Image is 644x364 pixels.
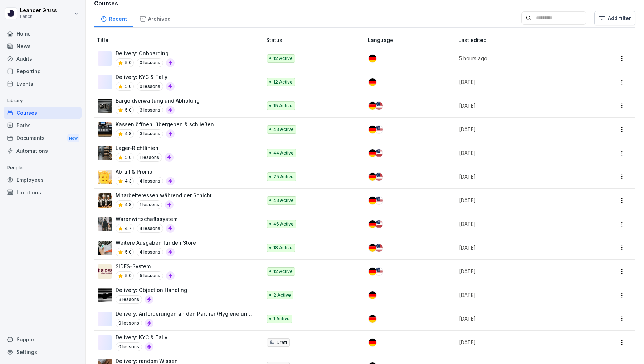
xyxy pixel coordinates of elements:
[98,264,112,279] img: dxp6s89mgihow8pv4ecb2jfk.png
[459,268,581,275] p: [DATE]
[137,82,163,91] p: 0 lessons
[594,11,635,25] button: Add filter
[98,146,112,160] img: g9g0z14z6r0gwnvoxvhir8sm.png
[125,249,132,255] p: 5.0
[125,107,132,113] p: 5.0
[459,55,581,62] p: 5 hours ago
[125,273,132,279] p: 5.0
[369,78,376,86] img: de.svg
[98,193,112,208] img: xjzuossoc1a89jeij0tv46pl.png
[116,334,167,341] p: Delivery: KYC & Tally
[369,149,376,157] img: de.svg
[4,174,82,186] a: Employees
[116,342,142,351] p: 0 lessons
[133,9,177,27] a: Archived
[4,107,82,119] a: Courses
[459,339,581,346] p: [DATE]
[369,244,376,252] img: de.svg
[137,248,163,256] p: 4 lessons
[273,103,293,109] p: 15 Active
[4,65,82,77] a: Reporting
[116,310,255,317] p: Delivery: Anforderungen an den Partner (Hygiene und Sign Criteria)
[116,286,187,294] p: Delivery: Objection Handling
[137,129,163,138] p: 3 lessons
[116,120,214,128] p: Kassen öffnen, übergeben & schließen
[369,173,376,181] img: de.svg
[459,173,581,180] p: [DATE]
[98,241,112,255] img: gjjlzyzklkomauxnabzwgl4y.png
[125,202,132,208] p: 4.8
[4,95,82,107] p: Library
[4,27,82,40] a: Home
[273,79,293,85] p: 12 Active
[4,132,82,145] a: DocumentsNew
[459,244,581,251] p: [DATE]
[273,292,291,298] p: 2 Active
[273,245,293,251] p: 18 Active
[368,36,455,44] p: Language
[375,244,383,252] img: us.svg
[369,268,376,275] img: de.svg
[116,192,212,199] p: Mitarbeiteressen während der Schicht
[98,99,112,113] img: th9trzu144u9p3red8ow6id8.png
[116,239,196,246] p: Weitere Ausgaben für den Store
[4,346,82,358] a: Settings
[125,60,132,66] p: 5.0
[273,221,294,227] p: 46 Active
[116,168,175,175] p: Abfall & Promo
[369,126,376,133] img: de.svg
[98,288,112,302] img: uim5gx7fz7npk6ooxrdaio0l.png
[273,150,294,156] p: 44 Active
[458,36,590,44] p: Last edited
[116,319,142,327] p: 0 lessons
[67,134,79,142] div: New
[4,119,82,132] a: Paths
[459,315,581,322] p: [DATE]
[369,220,376,228] img: de.svg
[125,83,132,90] p: 5.0
[97,36,263,44] p: Title
[137,224,163,233] p: 4 lessons
[459,78,581,86] p: [DATE]
[273,316,290,322] p: 1 Active
[116,215,177,223] p: Warenwirtschaftssystem
[137,58,163,67] p: 0 lessons
[4,186,82,199] div: Locations
[125,178,132,184] p: 4.3
[4,52,82,65] div: Audits
[369,339,376,346] img: de.svg
[137,177,163,185] p: 4 lessons
[20,14,57,19] p: Lanch
[116,263,175,270] p: SIDES-System
[375,102,383,110] img: us.svg
[125,154,132,161] p: 5.0
[369,315,376,323] img: de.svg
[375,197,383,204] img: us.svg
[137,271,163,280] p: 5 lessons
[273,174,294,180] p: 25 Active
[116,144,174,152] p: Lager-Richtlinien
[273,126,294,133] p: 43 Active
[4,145,82,157] a: Automations
[273,197,294,204] p: 43 Active
[137,106,163,114] p: 3 lessons
[4,77,82,90] div: Events
[369,197,376,204] img: de.svg
[116,73,175,81] p: Delivery: KYC & Tally
[98,122,112,137] img: h81973bi7xjfk70fncdre0go.png
[116,97,200,104] p: Bargeldverwaltung und Abholung
[94,9,133,27] a: Recent
[266,36,365,44] p: Status
[4,40,82,52] a: News
[125,225,132,232] p: 4.7
[459,220,581,228] p: [DATE]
